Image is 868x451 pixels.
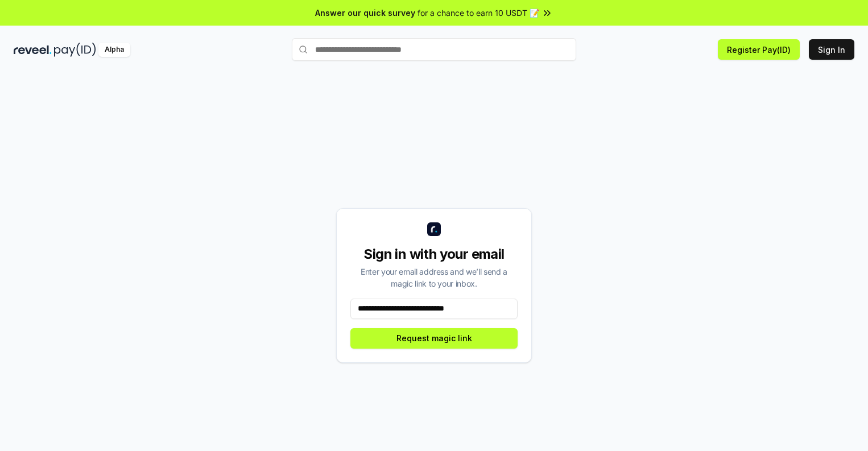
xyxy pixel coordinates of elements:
[14,43,52,57] img: reveel_dark
[315,7,415,19] span: Answer our quick survey
[809,39,854,60] button: Sign In
[350,266,518,289] div: Enter your email address and we’ll send a magic link to your inbox.
[98,43,130,57] div: Alpha
[418,7,539,19] span: for a chance to earn 10 USDT 📝
[427,222,441,236] img: logo_small
[350,245,518,263] div: Sign in with your email
[350,328,518,349] button: Request magic link
[718,39,800,60] button: Register Pay(ID)
[54,43,96,57] img: pay_id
